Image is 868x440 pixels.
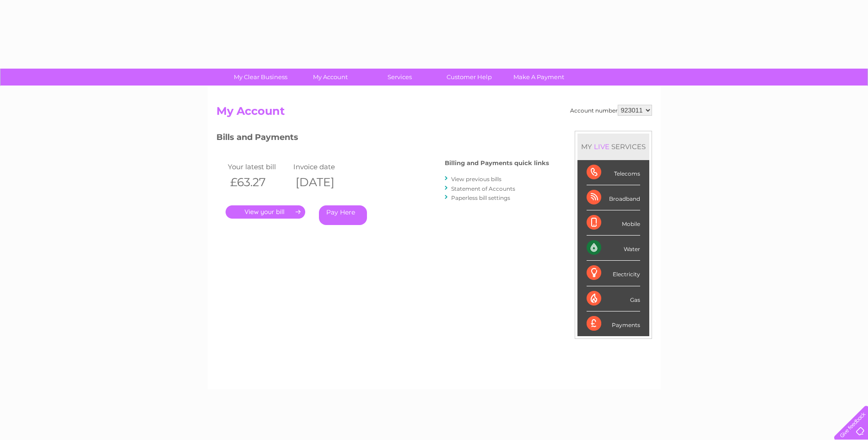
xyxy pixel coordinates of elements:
[501,69,577,86] a: Make A Payment
[587,261,640,286] div: Electricity
[445,160,549,166] h4: Billing and Payments quick links
[451,176,501,182] a: View previous bills
[577,134,649,160] div: MY SERVICES
[291,173,357,192] th: [DATE]
[226,161,291,173] td: Your latest bill
[362,69,437,86] a: Services
[216,131,549,147] h3: Bills and Payments
[587,160,640,185] div: Telecoms
[319,205,367,225] a: Pay Here
[223,69,298,86] a: My Clear Business
[216,105,652,122] h2: My Account
[226,205,305,219] a: .
[570,105,652,116] div: Account number
[292,69,368,86] a: My Account
[587,311,640,336] div: Payments
[592,142,611,151] div: LIVE
[431,69,507,86] a: Customer Help
[291,161,357,173] td: Invoice date
[226,173,291,192] th: £63.27
[587,236,640,261] div: Water
[587,210,640,236] div: Mobile
[451,194,510,201] a: Paperless bill settings
[451,185,515,192] a: Statement of Accounts
[587,185,640,210] div: Broadband
[587,286,640,311] div: Gas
